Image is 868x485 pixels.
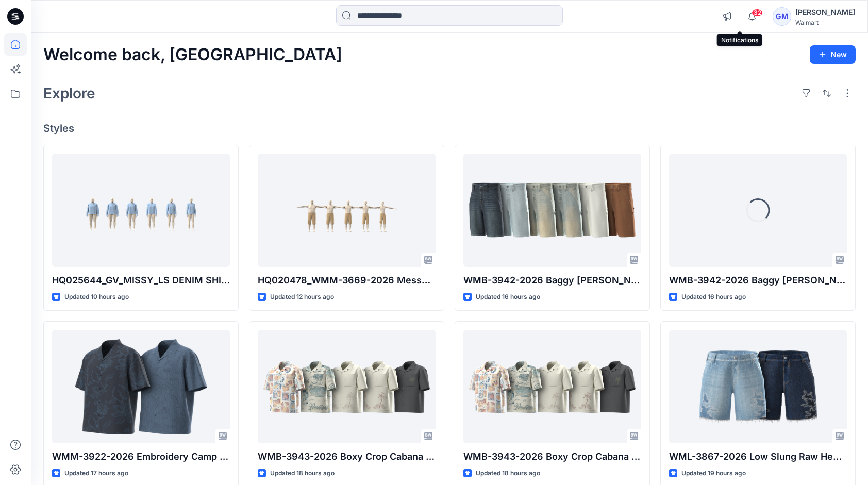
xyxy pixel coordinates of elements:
a: WMB-3943-2026 Boxy Crop Cabana Shirt [463,330,641,443]
a: WMB-3943-2026 Boxy Crop Cabana Shirt [258,330,436,443]
p: WMB-3943-2026 Boxy Crop Cabana Shirt [258,449,436,464]
div: GM [773,7,791,26]
div: Walmart [795,19,855,26]
p: Updated 12 hours ago [270,292,334,303]
p: Updated 18 hours ago [270,468,335,479]
p: Updated 10 hours ago [64,292,129,303]
a: WMB-3942-2026 Baggy Carpenter Short [463,154,641,267]
p: HQ025644_GV_MISSY_LS DENIM SHIRT W. CONTRAT CORD PIPING [52,273,230,288]
h2: Welcome back, [GEOGRAPHIC_DATA] [43,45,342,64]
p: Updated 16 hours ago [476,292,540,303]
h2: Explore [43,85,95,102]
button: New [810,45,856,64]
h4: Styles [43,122,856,135]
a: HQ020478_WMM-3669-2026 Messenger Cargo Short [258,154,436,267]
a: WML-3867-2026 Low Slung Raw Hem Short - Inseam 7" [669,330,847,443]
a: HQ025644_GV_MISSY_LS DENIM SHIRT W. CONTRAT CORD PIPING [52,154,230,267]
p: Updated 18 hours ago [476,468,540,479]
p: HQ020478_WMM-3669-2026 Messenger Cargo Short [258,273,436,288]
p: WMB-3942-2026 Baggy [PERSON_NAME] Short [463,273,641,288]
div: [PERSON_NAME] [795,6,855,19]
p: Updated 19 hours ago [681,468,746,479]
span: 32 [752,9,763,17]
a: WMM-3922-2026 Embroidery Camp Shirt [52,330,230,443]
p: Updated 17 hours ago [64,468,128,479]
p: WMB-3943-2026 Boxy Crop Cabana Shirt [463,449,641,464]
p: WMB-3942-2026 Baggy [PERSON_NAME] Short [669,273,847,288]
p: WMM-3922-2026 Embroidery Camp Shirt [52,449,230,464]
p: Updated 16 hours ago [681,292,746,303]
p: WML-3867-2026 Low Slung Raw Hem Short - Inseam 7" [669,449,847,464]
